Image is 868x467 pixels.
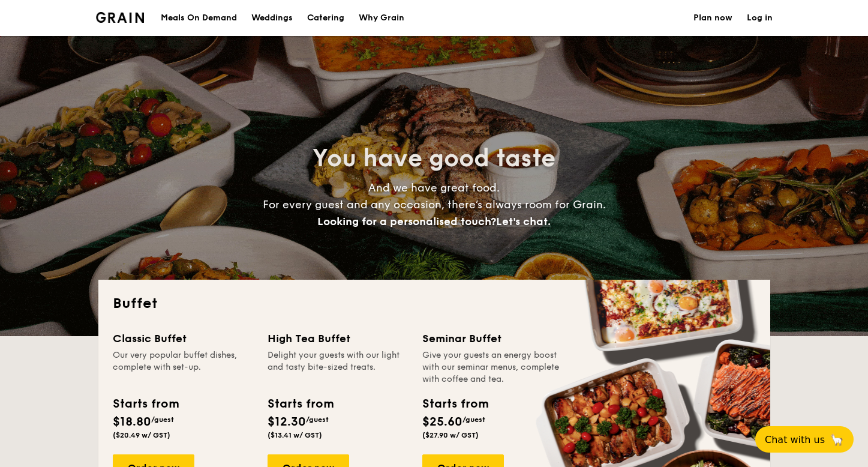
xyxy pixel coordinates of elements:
[422,349,563,385] div: Give your guests an energy boost with our seminar menus, complete with coffee and tea.
[317,215,496,228] span: Looking for a personalised touch?
[268,431,322,439] span: ($13.41 w/ GST)
[422,330,563,347] div: Seminar Buffet
[96,12,145,23] a: Logotype
[765,434,825,445] span: Chat with us
[113,431,170,439] span: ($20.49 w/ GST)
[496,215,551,228] span: Let's chat.
[113,415,151,429] span: $18.80
[313,144,555,173] span: You have good taste
[268,349,408,385] div: Delight your guests with our light and tasty bite-sized treats.
[422,415,462,429] span: $25.60
[268,395,333,413] div: Starts from
[268,330,408,347] div: High Tea Buffet
[151,415,174,424] span: /guest
[422,431,479,439] span: ($27.90 w/ GST)
[263,181,606,228] span: And we have great food. For every guest and any occasion, there’s always room for Grain.
[113,395,178,413] div: Starts from
[113,330,253,347] div: Classic Buffet
[306,415,329,424] span: /guest
[96,12,145,23] img: Grain
[268,415,306,429] span: $12.30
[830,433,844,447] span: 🦙
[422,395,488,413] div: Starts from
[462,415,485,424] span: /guest
[113,349,253,385] div: Our very popular buffet dishes, complete with set-up.
[755,426,854,453] button: Chat with us🦙
[113,294,756,313] h2: Buffet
